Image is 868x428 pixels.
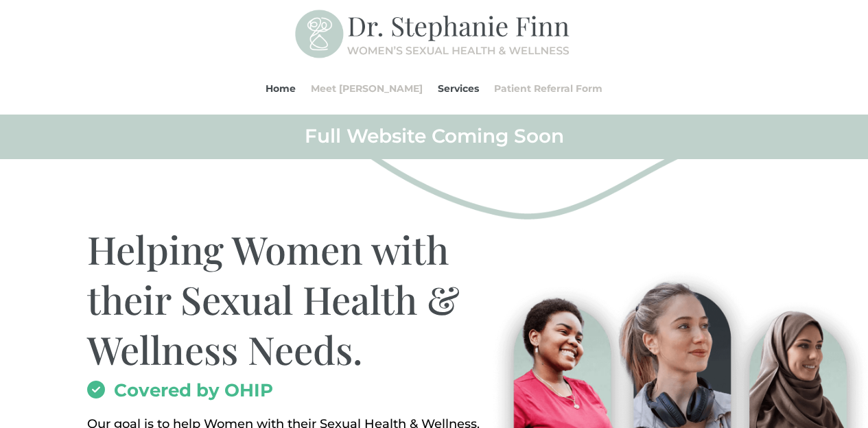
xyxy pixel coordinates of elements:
a: Services [438,62,479,115]
a: Patient Referral Form [494,62,602,115]
a: Home [266,62,296,115]
h2: Covered by OHIP [87,381,495,406]
h1: Helping Women with their Sexual Health & Wellness Needs. [87,224,495,381]
h2: Full Website Coming Soon [87,123,782,155]
a: Meet [PERSON_NAME] [311,62,423,115]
